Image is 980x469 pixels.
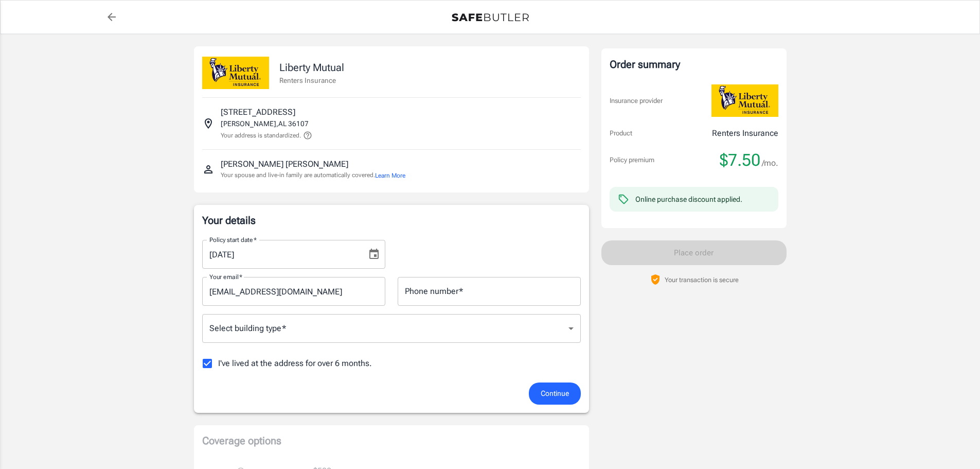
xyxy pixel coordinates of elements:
span: /mo. [762,156,778,170]
p: Liberty Mutual [279,60,344,75]
label: Policy start date [209,235,257,244]
span: Continue [541,387,569,400]
svg: Insured person [202,163,215,176]
label: Your email [209,272,242,281]
p: [PERSON_NAME] , AL 36107 [221,118,309,129]
img: Back to quotes [452,13,529,22]
p: [PERSON_NAME] [PERSON_NAME] [221,158,348,170]
p: Renters Insurance [279,75,344,85]
button: Choose date, selected date is Oct 8, 2025 [364,244,384,265]
p: Product [610,128,632,138]
span: I've lived at the address for over 6 months. [218,357,372,370]
p: Insurance provider [610,96,663,106]
div: Online purchase discount applied. [635,194,742,204]
span: $7.50 [720,150,760,170]
p: Policy premium [610,155,654,165]
p: Your spouse and live-in family are automatically covered. [221,170,405,180]
input: Enter email [202,277,385,306]
svg: Insured address [202,117,215,130]
button: Continue [529,383,581,405]
p: [STREET_ADDRESS] [221,106,295,118]
input: Enter number [398,277,581,306]
p: Your address is standardized. [221,131,301,140]
div: Order summary [610,57,778,72]
p: Your details [202,213,581,228]
img: Liberty Mutual [202,57,269,89]
button: Learn More [375,171,405,180]
a: back to quotes [101,7,122,27]
img: Liberty Mutual [711,84,778,117]
input: MM/DD/YYYY [202,240,360,269]
p: Your transaction is secure [665,275,739,285]
p: Renters Insurance [712,127,778,140]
